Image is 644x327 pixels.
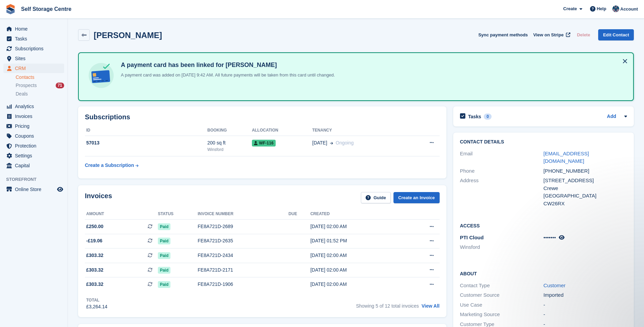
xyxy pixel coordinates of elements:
a: Contacts [16,74,64,81]
a: Prospects 71 [16,82,64,89]
a: View All [422,303,440,309]
h4: A payment card has been linked for [PERSON_NAME] [118,61,335,69]
div: Imported [544,291,627,299]
th: Tenancy [312,125,407,136]
div: Use Case [460,301,544,309]
a: Create an Invoice [393,192,440,203]
div: [DATE] 02:00 AM [310,266,403,274]
span: Subscriptions [15,44,56,53]
span: £250.00 [86,223,104,230]
th: Status [158,209,198,220]
span: Prospects [16,82,37,89]
div: CW26RX [544,200,627,208]
a: menu [3,111,64,121]
span: Invoices [15,111,56,121]
span: £303.32 [86,266,104,274]
span: Coupons [15,131,56,141]
span: Paid [158,252,170,259]
span: Analytics [15,102,56,111]
span: Paid [158,267,170,274]
span: Home [15,24,56,34]
button: Sync payment methods [478,29,528,40]
span: Deals [16,91,28,97]
div: Winsford [207,147,252,153]
span: Settings [15,151,56,160]
img: stora-icon-8386f47178a22dfd0bd8f6a31ec36ba5ce8667c1dd55bd0f319d3a0aa187defe.svg [5,4,16,14]
a: Edit Contact [598,29,634,40]
span: Protection [15,141,56,151]
div: [DATE] 01:52 PM [310,237,403,244]
span: Paid [158,238,170,244]
span: Storefront [6,176,68,183]
th: Created [310,209,403,220]
span: Create [563,5,577,12]
div: Address [460,177,544,207]
a: menu [3,141,64,151]
a: menu [3,54,64,63]
span: Online Store [15,185,56,194]
span: Sites [15,54,56,63]
p: A payment card was added on [DATE] 9:42 AM. All future payments will be taken from this card unti... [118,72,335,79]
a: [EMAIL_ADDRESS][DOMAIN_NAME] [544,151,589,164]
th: Booking [207,125,252,136]
div: 200 sq ft [207,139,252,147]
div: 57013 [85,139,207,147]
div: - [544,301,627,309]
img: card-linked-ebf98d0992dc2aeb22e95c0e3c79077019eb2392cfd83c6a337811c24bc77127.svg [87,61,115,90]
img: Clair Cole [612,5,619,12]
a: menu [3,102,64,111]
h2: About [460,270,627,277]
div: Customer Source [460,291,544,299]
a: Customer [544,282,566,288]
a: menu [3,151,64,160]
a: menu [3,44,64,53]
a: Self Storage Centre [18,3,74,15]
h2: Tasks [468,114,481,120]
div: Crewe [544,185,627,192]
div: [GEOGRAPHIC_DATA] [544,192,627,200]
div: [DATE] 02:00 AM [310,281,403,288]
h2: Access [460,222,627,229]
span: View on Stripe [533,32,564,38]
div: Phone [460,167,544,175]
h2: Subscriptions [85,113,440,121]
li: Winsford [460,243,544,251]
div: Create a Subscription [85,162,134,169]
span: Capital [15,161,56,170]
h2: [PERSON_NAME] [94,31,162,40]
a: menu [3,24,64,34]
div: 71 [56,83,64,88]
div: FE8A721D-2171 [198,266,289,274]
a: menu [3,185,64,194]
span: ••••••• [544,235,556,240]
div: - [544,311,627,319]
th: Allocation [252,125,312,136]
div: Contact Type [460,282,544,290]
div: FE8A721D-2434 [198,252,289,259]
a: Preview store [56,185,64,193]
div: [STREET_ADDRESS] [544,177,627,185]
a: View on Stripe [531,29,572,40]
div: £3,264.14 [86,303,107,310]
div: [DATE] 02:00 AM [310,223,403,230]
div: 0 [484,114,492,120]
h2: Invoices [85,192,112,203]
a: menu [3,161,64,170]
th: Amount [85,209,158,220]
div: Total [86,297,107,303]
span: £303.32 [86,252,104,259]
span: Paid [158,281,170,288]
a: Deals [16,90,64,98]
span: [DATE] [312,139,327,147]
span: Ongoing [336,140,354,145]
a: Add [607,113,616,121]
a: Guide [361,192,391,203]
span: Showing 5 of 12 total invoices [356,303,419,309]
div: FE8A721D-2689 [198,223,289,230]
h2: Contact Details [460,139,627,145]
span: -£19.06 [86,237,102,244]
a: menu [3,131,64,141]
th: Due [289,209,310,220]
button: Delete [574,29,593,40]
a: Create a Subscription [85,159,139,172]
